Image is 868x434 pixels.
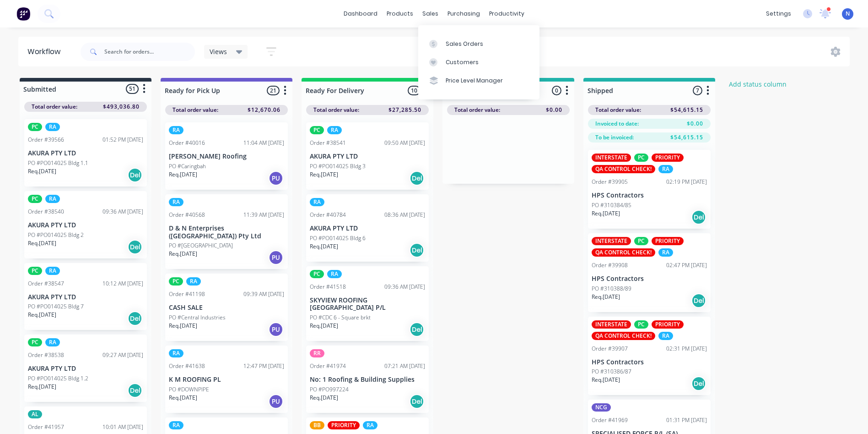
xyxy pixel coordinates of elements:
[169,225,284,240] p: D & N Enterprises ([GEOGRAPHIC_DATA]) Pty Ltd
[28,167,56,176] p: Req. [DATE]
[28,383,56,391] p: Req. [DATE]
[169,304,284,312] p: CASH SALE
[546,106,562,114] span: $0.00
[724,78,792,90] button: Add status column
[243,139,284,147] div: 11:04 AM [DATE]
[658,248,673,257] div: RA
[169,170,197,179] p: Req. [DATE]
[592,376,620,384] p: Req. [DATE]
[687,120,703,128] span: $0.00
[165,194,288,269] div: RAOrder #4056811:39 AM [DATE]D & N Enterprises ([GEOGRAPHIC_DATA]) Pty LtdPO #[GEOGRAPHIC_DATA]Re...
[169,394,197,402] p: Req. [DATE]
[28,311,56,319] p: Req. [DATE]
[28,374,88,383] p: PO #PO014025 Bldg 1.2
[592,275,707,283] p: HPS Contractors
[169,322,197,330] p: Req. [DATE]
[103,103,140,111] span: $493,036.80
[592,201,631,209] p: PO #310384/85
[28,302,84,311] p: PO #PO014025 Bldg 7
[310,225,425,232] p: AKURA PTY LTD
[592,368,631,376] p: PO #310386/87
[32,103,77,111] span: Total order value:
[634,237,648,245] div: PC
[418,71,539,90] a: Price Level Manager
[310,394,338,402] p: Req. [DATE]
[102,351,143,359] div: 09:27 AM [DATE]
[269,394,283,409] div: PU
[269,171,283,186] div: PU
[592,358,707,366] p: HPS Contractors
[248,106,280,114] span: $12,670.06
[592,178,628,186] div: Order #39905
[310,198,324,206] div: RA
[761,7,796,21] div: settings
[310,153,425,160] p: AKURA PTY LTD
[418,7,443,21] div: sales
[28,239,56,247] p: Req. [DATE]
[165,274,288,341] div: PCRAOrder #4119809:39 AM [DATE]CASH SALEPO #Central IndustriesReq.[DATE]PU
[169,198,183,206] div: RA
[310,349,324,357] div: RR
[269,250,283,265] div: PU
[595,133,634,142] span: To be invoiced:
[588,150,711,229] div: INTERSTATEPCPRIORITYQA CONTROL CHECK!RAOrder #3990502:19 PM [DATE]HPS ContractorsPO #310384/85Req...
[652,154,684,162] div: PRIORITY
[169,290,205,298] div: Order #41198
[169,277,183,286] div: PC
[410,243,424,258] div: Del
[310,270,324,278] div: PC
[310,322,338,330] p: Req. [DATE]
[169,376,284,384] p: K M ROOFING PL
[45,195,60,203] div: RA
[169,349,183,357] div: RA
[446,40,483,48] div: Sales Orders
[592,293,620,301] p: Req. [DATE]
[169,385,209,394] p: PO #DOWNPIPE
[165,122,288,190] div: RAOrder #4001611:04 AM [DATE][PERSON_NAME] RoofingPO #CaringbahReq.[DATE]PU
[27,46,65,57] div: Workflow
[327,126,342,134] div: RA
[310,234,366,242] p: PO #PO014025 Bldg 6
[306,122,429,190] div: PCRAOrder #3854109:50 AM [DATE]AKURA PTY LTDPO #PO014025 Bldg 3Req.[DATE]Del
[446,77,503,85] div: Price Level Manager
[16,7,30,21] img: Factory
[169,162,206,170] p: PO #Caringbah
[592,416,628,424] div: Order #41969
[102,208,143,216] div: 09:36 AM [DATE]
[306,266,429,341] div: PCRAOrder #4151809:36 AM [DATE]SKYVIEW ROOFING [GEOGRAPHIC_DATA] P/LPO #CDC 6 - Square brktReq.[D...
[24,335,147,402] div: PCRAOrder #3853809:27 AM [DATE]AKURA PTY LTDPO #PO014025 Bldg 1.2Req.[DATE]Del
[384,362,425,370] div: 07:21 AM [DATE]
[28,410,42,418] div: AL
[28,280,64,288] div: Order #38547
[243,290,284,298] div: 09:39 AM [DATE]
[28,293,143,301] p: AKURA PTY LTD
[691,376,706,391] div: Del
[128,311,142,326] div: Del
[104,43,195,61] input: Search for orders...
[169,362,205,370] div: Order #41638
[310,162,366,170] p: PO #PO014025 Bldg 3
[169,126,183,134] div: RA
[169,242,233,250] p: PO #[GEOGRAPHIC_DATA]
[24,263,147,330] div: PCRAOrder #3854710:12 AM [DATE]AKURA PTY LTDPO #PO014025 Bldg 7Req.[DATE]Del
[28,351,64,359] div: Order #38538
[666,345,707,353] div: 02:31 PM [DATE]
[592,345,628,353] div: Order #39907
[670,106,703,114] span: $54,615.15
[310,170,338,179] p: Req. [DATE]
[339,7,382,21] a: dashboard
[169,139,205,147] div: Order #40016
[595,120,639,128] span: Invoiced to date:
[169,250,197,258] p: Req. [DATE]
[310,313,371,322] p: PO #CDC 6 - Square brkt
[169,421,183,429] div: RA
[102,423,143,431] div: 10:01 AM [DATE]
[384,139,425,147] div: 09:50 AM [DATE]
[446,58,479,66] div: Customers
[102,280,143,288] div: 10:12 AM [DATE]
[658,165,673,173] div: RA
[592,237,631,245] div: INTERSTATE
[670,133,703,142] span: $54,615.15
[592,248,655,257] div: QA CONTROL CHECK!
[310,421,324,429] div: BB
